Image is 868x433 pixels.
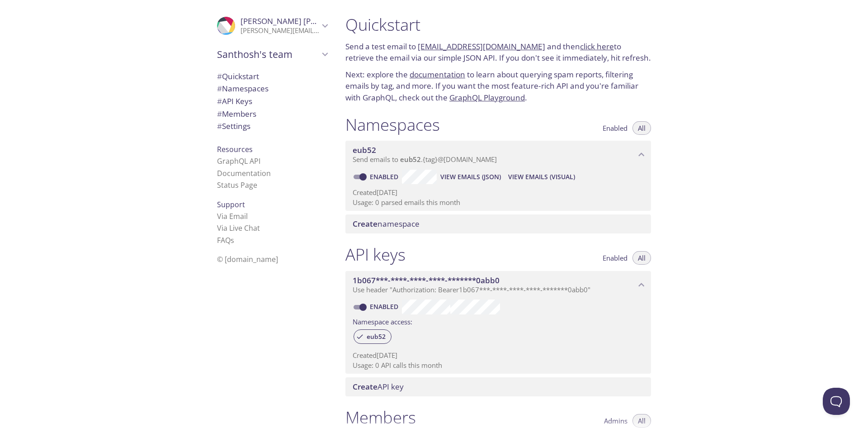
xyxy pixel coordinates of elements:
[354,329,392,344] div: eub52
[400,155,421,164] span: eub52
[823,388,850,415] iframe: Help Scout Beacon - Open
[353,381,377,392] span: Create
[353,188,644,197] p: Created [DATE]
[217,144,253,154] span: Resources
[217,223,260,233] a: Via Live Chat
[210,43,335,66] div: Santhosh's team
[217,109,222,119] span: #
[508,171,575,182] span: View Emails (Visual)
[241,26,319,35] p: [PERSON_NAME][EMAIL_ADDRESS][DOMAIN_NAME]
[632,121,651,135] button: All
[345,377,651,396] div: Create API Key
[353,361,644,370] p: Usage: 0 API calls this month
[217,200,245,209] span: Support
[345,114,440,135] h1: Namespaces
[210,82,335,95] div: Namespaces
[217,83,222,94] span: #
[345,41,651,64] p: Send a test email to and then to retrieve the email via our simple JSON API. If you don't see it ...
[345,214,651,233] div: Create namespace
[505,170,579,184] button: View Emails (Visual)
[217,71,222,81] span: #
[580,41,614,52] a: click here
[217,121,250,131] span: Settings
[353,219,420,229] span: namespace
[217,71,259,81] span: Quickstart
[217,96,222,106] span: #
[241,16,364,26] span: [PERSON_NAME] [PERSON_NAME]
[217,83,269,94] span: Namespaces
[597,251,633,265] button: Enabled
[210,11,335,41] div: Santhosh sharuk
[632,414,651,428] button: All
[217,96,252,106] span: API Keys
[418,41,545,52] a: [EMAIL_ADDRESS][DOMAIN_NAME]
[345,244,406,265] h1: API keys
[231,235,234,245] span: s
[410,69,465,80] a: documentation
[217,180,257,190] a: Status Page
[437,170,505,184] button: View Emails (JSON)
[210,120,335,133] div: Team Settings
[440,171,501,182] span: View Emails (JSON)
[345,141,651,169] div: eub52 namespace
[353,351,644,360] p: Created [DATE]
[353,145,376,155] span: eub52
[210,108,335,120] div: Members
[353,198,644,207] p: Usage: 0 parsed emails this month
[353,381,404,392] span: API key
[599,414,633,428] button: Admins
[345,14,651,35] h1: Quickstart
[353,219,377,229] span: Create
[345,69,651,104] p: Next: explore the to learn about querying spam reports, filtering emails by tag, and more. If you...
[345,407,416,428] h1: Members
[210,95,335,108] div: API Keys
[368,172,402,181] a: Enabled
[597,121,633,135] button: Enabled
[217,235,234,245] a: FAQ
[217,109,256,119] span: Members
[361,333,391,341] span: eub52
[353,314,412,328] label: Namespace access:
[353,155,497,164] span: Send emails to . {tag} @[DOMAIN_NAME]
[217,254,278,264] span: © [DOMAIN_NAME]
[368,302,402,311] a: Enabled
[217,168,271,178] a: Documentation
[217,211,248,221] a: Via Email
[217,48,319,61] span: Santhosh's team
[210,70,335,83] div: Quickstart
[632,251,651,265] button: All
[217,121,222,131] span: #
[449,92,525,103] a: GraphQL Playground
[217,156,260,166] a: GraphQL API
